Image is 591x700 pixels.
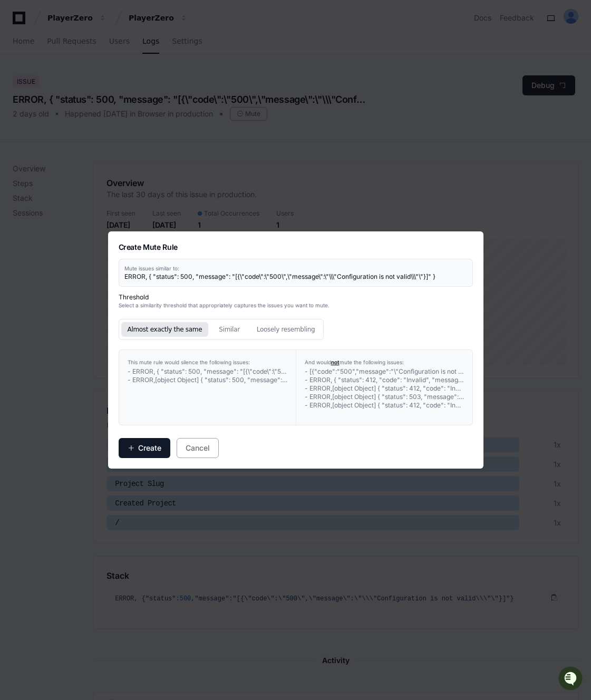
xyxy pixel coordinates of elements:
div: ERROR, { "status": 500, "message": "[{\"code\":\"500\",\"message\":\"\\\"Configuration is not val... [124,273,467,281]
span: - ERROR,[object Object] { "status": 412, "code": "Invalid", "message": "Invalid" } [305,384,542,392]
img: PlayerZero [11,11,32,32]
button: Loosely resembling [250,322,322,337]
a: Powered byPylon [74,110,128,119]
a: - ERROR, { "status": 500, "message": "[{\"code\":\"500\",\"message\":\"\\\"Configuration is not v... [128,367,287,376]
a: - ERROR, { "status": 412, "code": "Invalid", "message": "Invalid" } [305,376,464,384]
p: Select a similarity threshold that appropriately captures the issues you want to mute. [119,302,473,309]
button: Similar [212,322,246,337]
span: - ERROR,[object Object] { "status": 412, "code": "Invalid", "message": "World is invalid" } [305,401,567,409]
span: Pylon [105,111,128,119]
h2: Threshold [119,293,473,302]
div: Welcome [11,42,192,59]
p: And would mute the following issues: [305,358,464,366]
div: Start new chat [36,79,173,89]
h1: Create Mute Rule [119,242,473,252]
button: Start new chat [179,82,192,94]
button: Create [119,438,170,458]
button: Almost exactly the same [121,322,209,337]
span: - ERROR, { "status": 412, "code": "Invalid", "message": "Invalid" } [305,376,498,384]
a: - ERROR,[object Object] { "status": 412, "code": "Invalid", "message": "World is invalid" } [305,401,464,410]
button: Cancel [177,438,219,458]
a: - ERROR,[object Object] { "status": 500, "message": "[{\"code\":\"500\",\"message\":\"\\\"Configu... [128,376,287,384]
img: 1756235613930-3d25f9e4-fa56-45dd-b3ad-e072dfbd1548 [11,79,30,98]
a: - ERROR,[object Object] { "status": 412, "code": "Invalid", "message": "Invalid" } [305,384,464,393]
iframe: Open customer support [557,665,586,694]
a: - ERROR,[object Object] { "status": 503, "message": "[{\"code\":\"-1\",\"message\":\"Error openin... [305,393,464,401]
p: This mute rule would silence the following issues: [128,358,287,366]
span: - [{"code":"500","message":"\"Configuration is not valid\""}] [305,367,485,375]
span: not [331,359,340,365]
div: Mute issues similar to: [124,265,467,273]
div: We're offline, but we'll be back soon! [36,89,153,98]
a: - [{"code":"500","message":"\"Configuration is not valid\""}] [305,367,464,376]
